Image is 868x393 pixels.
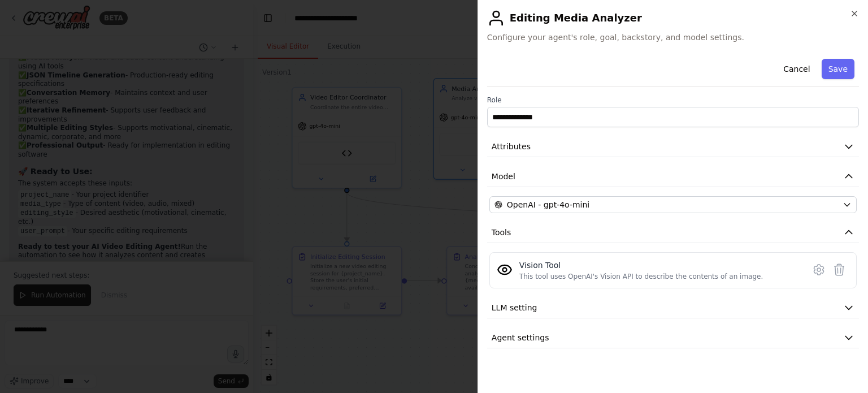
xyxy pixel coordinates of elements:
[487,32,859,43] span: Configure your agent's role, goal, backstory, and model settings.
[492,302,537,313] span: LLM setting
[822,59,854,79] button: Save
[497,262,513,278] img: VisionTool
[829,260,849,280] button: Delete tool
[492,171,515,182] span: Model
[487,222,859,243] button: Tools
[492,332,549,343] span: Agent settings
[492,227,511,238] span: Tools
[487,166,859,187] button: Model
[487,297,859,318] button: LLM setting
[776,59,817,79] button: Cancel
[519,260,763,271] div: Vision Tool
[487,9,859,27] h2: Editing Media Analyzer
[507,199,589,210] span: OpenAI - gpt-4o-mini
[487,136,859,157] button: Attributes
[492,141,531,152] span: Attributes
[487,327,859,348] button: Agent settings
[809,260,829,280] button: Configure tool
[519,272,763,281] div: This tool uses OpenAI's Vision API to describe the contents of an image.
[487,96,859,105] label: Role
[489,196,857,213] button: OpenAI - gpt-4o-mini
